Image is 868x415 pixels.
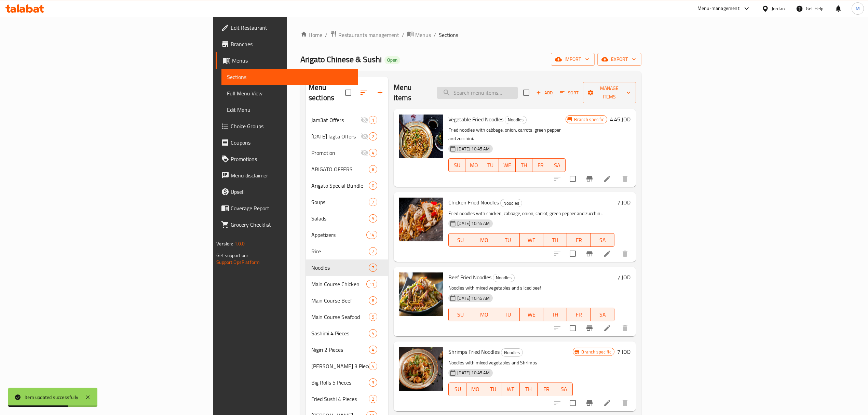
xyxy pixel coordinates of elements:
[493,274,514,282] span: Noodles
[617,272,630,282] h6: 7 JOD
[617,320,633,336] button: delete
[448,209,614,218] p: Fried noodles with chicken, cabbage, onion, carrot, green pepper and zucchini.
[384,56,400,64] div: Open
[617,171,633,187] button: delete
[617,395,633,411] button: delete
[555,383,573,396] button: SA
[558,88,580,98] button: Sort
[399,347,443,391] img: Shrimps Fried Noodles
[579,349,614,355] span: Branch specific
[311,280,366,288] div: Main Course Chicken
[520,383,538,396] button: TH
[306,309,388,325] div: Main Course Seafood5
[311,362,369,370] div: Hozo Maki 3 Pieces
[306,161,388,177] div: ARIGATO OFFERS8
[475,235,493,245] span: MO
[772,5,785,12] div: Jordan
[505,116,527,124] div: Noodles
[311,378,369,387] span: Big Rolls 5 Pieces
[369,214,377,223] div: items
[451,310,470,320] span: SU
[311,296,369,305] div: Main Course Beef
[439,31,458,39] span: Sections
[216,151,358,167] a: Promotions
[394,82,429,103] h2: Menu items
[311,346,369,354] div: Nigiri 2 Pieces
[311,214,369,223] span: Salads
[540,384,553,394] span: FR
[535,89,554,97] span: Add
[466,383,484,396] button: MO
[306,227,388,243] div: Appetizers14
[501,199,522,207] span: Noodles
[501,349,523,357] span: Noodles
[369,362,377,370] div: items
[231,138,352,147] span: Coupons
[311,165,369,173] span: ARIGATO OFFERS
[455,146,492,152] span: [DATE] 10:45 AM
[484,383,502,396] button: TU
[603,399,611,407] a: Edit menu item
[567,308,591,321] button: FR
[402,31,404,39] li: /
[543,308,567,321] button: TH
[499,235,517,245] span: TU
[369,215,377,222] span: 5
[369,395,377,403] div: items
[311,198,369,206] span: Soups
[399,198,443,241] img: Chicken Fried Noodles
[25,393,78,401] div: Item updated successfully
[552,160,563,170] span: SA
[448,383,466,396] button: SU
[549,158,566,172] button: SA
[366,231,377,239] div: items
[697,4,740,13] div: Menu-management
[372,84,388,101] button: Add section
[571,116,607,123] span: Branch specific
[300,30,641,39] nav: breadcrumb
[367,232,377,238] span: 14
[369,150,377,156] span: 4
[369,297,377,304] span: 8
[369,264,377,272] div: items
[369,165,377,173] div: items
[502,160,513,170] span: WE
[617,198,630,207] h6: 7 JOD
[311,329,369,337] div: Sashimi 4 Pieces
[216,216,358,233] a: Grocery Checklist
[311,313,369,321] span: Main Course Seafood
[341,85,355,100] span: Select all sections
[311,182,369,190] span: Arigato Special Bundle
[306,128,388,145] div: [DATE] lagta Offers2
[448,272,491,282] span: Beef Fried Noodles
[367,281,377,287] span: 11
[369,379,377,386] span: 3
[593,310,611,320] span: SA
[369,117,377,123] span: 1
[451,160,463,170] span: SU
[311,231,366,239] div: Appetizers
[311,149,361,157] span: Promotion
[216,251,248,260] span: Get support on:
[355,84,372,101] span: Sort sections
[306,358,388,374] div: [PERSON_NAME] 3 Pieces4
[566,396,580,410] span: Select to update
[455,295,492,302] span: [DATE] 10:45 AM
[306,342,388,358] div: Nigiri 2 Pieces4
[306,325,388,342] div: Sashimi 4 Pieces4
[369,183,377,189] span: 0
[231,40,352,48] span: Branches
[617,245,633,262] button: delete
[306,210,388,227] div: Salads5
[369,396,377,402] span: 2
[311,264,369,272] div: Noodles
[502,383,520,396] button: WE
[338,31,399,39] span: Restaurants management
[499,158,516,172] button: WE
[468,160,479,170] span: MO
[369,330,377,337] span: 4
[493,274,515,282] div: Noodles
